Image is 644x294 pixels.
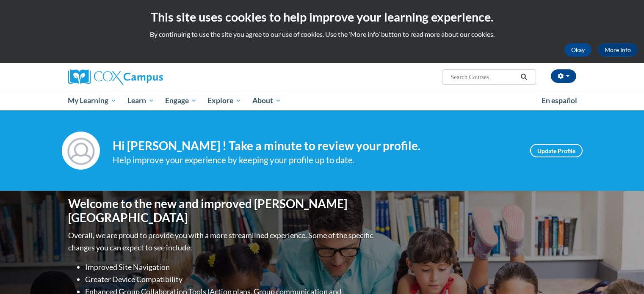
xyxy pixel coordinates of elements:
a: Cox Campus [68,69,229,85]
span: Engage [165,96,197,106]
h2: This site uses cookies to help improve your learning experience. [6,8,638,25]
i:  [520,74,528,80]
img: Cox Campus [68,69,163,85]
a: En español [536,92,583,110]
span: En español [542,96,577,105]
img: Profile Image [62,132,100,170]
div: Main menu [55,91,589,110]
div: Help improve your experience by keeping your profile up to date. [113,153,517,167]
button: Okay [564,43,591,57]
iframe: Button to launch messaging window [610,260,637,287]
input: Search Courses [450,72,517,82]
button: Account Settings [551,69,576,83]
p: By continuing to use the site you agree to our use of cookies. Use the ‘More info’ button to read... [6,30,638,39]
span: Explore [207,96,241,106]
p: Overall, we are proud to provide you with a more streamlined experience. Some of the specific cha... [68,229,375,254]
a: About [247,91,287,110]
h1: Welcome to the new and improved [PERSON_NAME][GEOGRAPHIC_DATA] [68,197,375,225]
h4: Hi [PERSON_NAME] ! Take a minute to review your profile. [113,139,517,153]
span: Learn [127,96,154,106]
li: Greater Device Compatibility [85,273,375,286]
a: More Info [598,43,638,57]
a: Engage [160,91,202,110]
a: Learn [122,91,160,110]
li: Improved Site Navigation [85,261,375,273]
a: Explore [202,91,247,110]
button: Search [517,72,530,82]
a: Update Profile [530,144,583,157]
a: My Learning [63,91,122,110]
span: About [252,96,281,106]
span: My Learning [68,96,116,106]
